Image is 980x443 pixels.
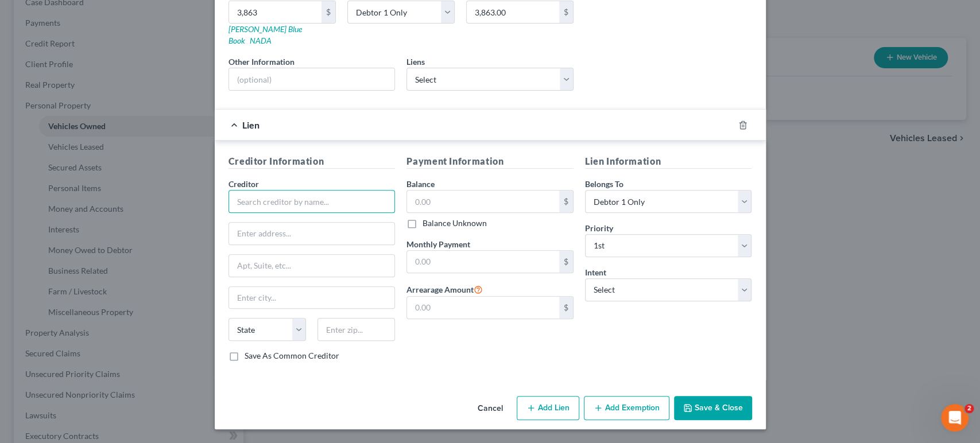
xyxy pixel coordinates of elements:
[585,223,613,233] span: Priority
[406,178,435,190] label: Balance
[229,1,321,23] input: 0.00
[941,404,969,432] iframe: Intercom live chat
[584,396,669,420] button: Add Exemption
[406,238,470,250] label: Monthly Payment
[559,191,573,212] div: $
[559,251,573,273] div: $
[517,396,579,420] button: Add Lien
[674,396,752,420] button: Save & Close
[229,287,395,309] input: Enter city...
[964,404,974,413] span: 2
[228,179,259,189] span: Creditor
[229,255,395,277] input: Apt, Suite, etc...
[229,68,395,90] input: (optional)
[407,251,559,273] input: 0.00
[423,217,487,229] label: Balance Unknown
[559,1,573,23] div: $
[317,318,395,341] input: Enter zip...
[407,191,559,212] input: 0.00
[228,154,396,169] h5: Creditor Information
[585,154,752,169] h5: Lien Information
[467,1,559,23] input: 0.00
[468,397,512,420] button: Cancel
[242,119,259,130] span: Lien
[321,1,335,23] div: $
[406,56,425,68] label: Liens
[559,297,573,318] div: $
[585,179,623,189] span: Belongs To
[585,266,606,278] label: Intent
[406,154,574,169] h5: Payment Information
[228,24,302,45] a: [PERSON_NAME] Blue Book
[229,223,395,244] input: Enter address...
[245,350,339,362] label: Save As Common Creditor
[407,297,559,318] input: 0.00
[250,36,272,45] a: NADA
[228,190,396,213] input: Search creditor by name...
[228,56,295,68] label: Other Information
[406,282,483,296] label: Arrearage Amount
